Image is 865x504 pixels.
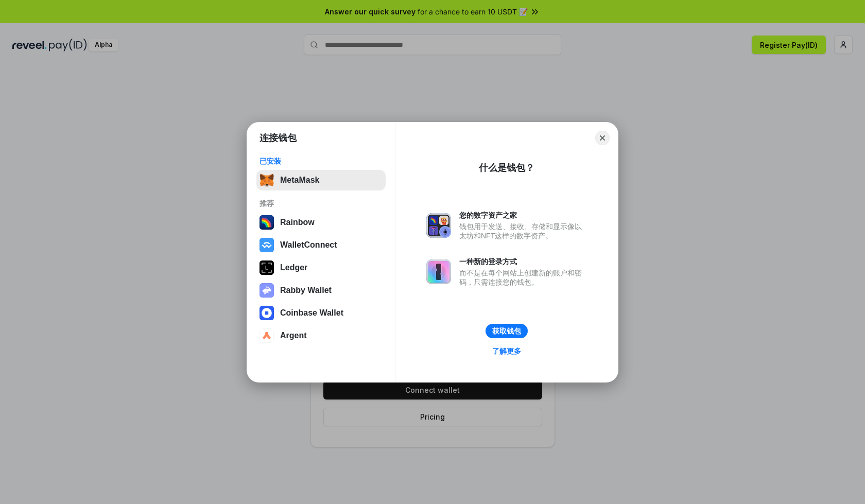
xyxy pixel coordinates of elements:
[479,162,534,174] div: 什么是钱包？
[280,263,307,272] div: Ledger
[256,303,386,323] button: Coinbase Wallet
[259,215,274,230] img: svg+xml,%3Csvg%20width%3D%22120%22%20height%3D%22120%22%20viewBox%3D%220%200%20120%20120%22%20fil...
[459,211,587,220] div: 您的数字资产之家
[256,235,386,255] button: WalletConnect
[426,213,451,238] img: svg+xml,%3Csvg%20xmlns%3D%22http%3A%2F%2Fwww.w3.org%2F2000%2Fsvg%22%20fill%3D%22none%22%20viewBox...
[259,173,274,187] img: svg+xml,%3Csvg%20fill%3D%22none%22%20height%3D%2233%22%20viewBox%3D%220%200%2035%2033%22%20width%...
[259,260,274,275] img: svg+xml,%3Csvg%20xmlns%3D%22http%3A%2F%2Fwww.w3.org%2F2000%2Fsvg%22%20width%3D%2228%22%20height%3...
[259,157,383,166] div: 已安装
[486,344,527,358] a: 了解更多
[256,325,386,346] button: Argent
[256,212,386,233] button: Rainbow
[259,283,274,298] img: svg+xml,%3Csvg%20xmlns%3D%22http%3A%2F%2Fwww.w3.org%2F2000%2Fsvg%22%20fill%3D%22none%22%20viewBox...
[259,238,274,252] img: svg+xml,%3Csvg%20width%3D%2228%22%20height%3D%2228%22%20viewBox%3D%220%200%2028%2028%22%20fill%3D...
[459,268,587,287] div: 而不是在每个网站上创建新的账户和密码，只需连接您的钱包。
[595,131,610,145] button: Close
[426,259,451,284] img: svg+xml,%3Csvg%20xmlns%3D%22http%3A%2F%2Fwww.w3.org%2F2000%2Fsvg%22%20fill%3D%22none%22%20viewBox...
[256,170,386,190] button: MetaMask
[259,199,383,208] div: 推荐
[280,176,319,185] div: MetaMask
[459,222,587,240] div: 钱包用于发送、接收、存储和显示像以太坊和NFT这样的数字资产。
[459,257,587,266] div: 一种新的登录方式
[259,306,274,320] img: svg+xml,%3Csvg%20width%3D%2228%22%20height%3D%2228%22%20viewBox%3D%220%200%2028%2028%22%20fill%3D...
[280,331,307,340] div: Argent
[256,280,386,301] button: Rabby Wallet
[259,328,274,343] img: svg+xml,%3Csvg%20width%3D%2228%22%20height%3D%2228%22%20viewBox%3D%220%200%2028%2028%22%20fill%3D...
[259,132,297,144] h1: 连接钱包
[280,308,343,318] div: Coinbase Wallet
[492,346,521,356] div: 了解更多
[280,286,332,295] div: Rabby Wallet
[280,240,337,250] div: WalletConnect
[492,326,521,336] div: 获取钱包
[256,257,386,278] button: Ledger
[486,324,528,338] button: 获取钱包
[280,218,315,227] div: Rainbow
